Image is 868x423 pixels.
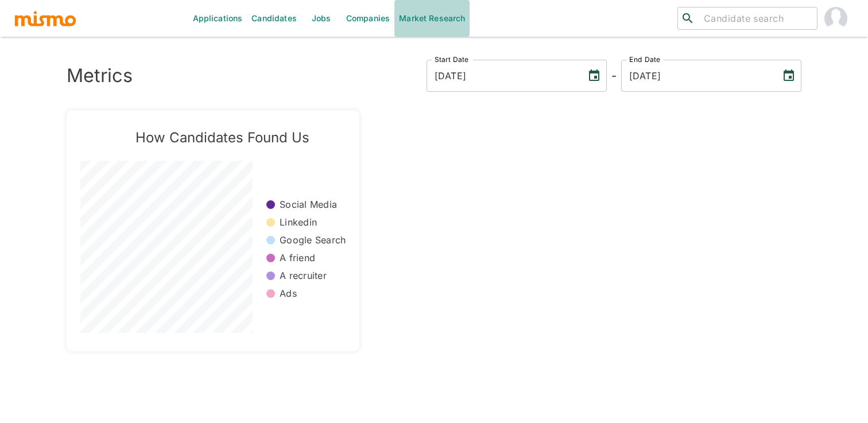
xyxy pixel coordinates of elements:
[280,251,315,265] p: A friend
[280,287,297,300] p: Ads
[611,67,617,85] h6: -
[621,60,773,92] input: MM/DD/YYYY
[824,7,847,30] img: Gabriel Hernandez
[280,269,327,282] p: A recruiter
[280,216,317,229] p: Linkedin
[280,198,337,211] p: Social Media
[777,64,800,87] button: Choose date, selected date is Oct 15, 2025
[14,10,77,27] img: logo
[699,10,812,26] input: Candidate search
[435,55,469,64] label: Start Date
[583,64,606,87] button: Choose date, selected date is Oct 15, 2022
[99,129,346,147] h5: How Candidates Found Us
[280,234,346,247] p: Google Search
[629,55,660,64] label: End Date
[67,65,133,87] h3: Metrics
[427,60,578,92] input: MM/DD/YYYY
